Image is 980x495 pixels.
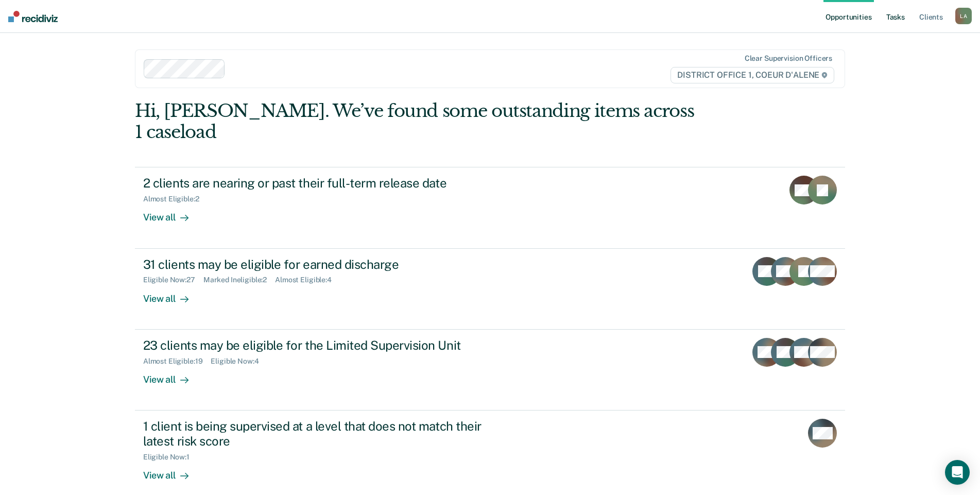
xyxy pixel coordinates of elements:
[143,176,505,191] div: 2 clients are nearing or past their full-term release date
[143,195,208,203] div: Almost Eligible : 2
[143,276,203,284] div: Eligible Now : 27
[143,419,505,449] div: 1 client is being supervised at a level that does not match their latest risk score
[143,365,201,385] div: View all
[143,257,505,272] div: 31 clients may be eligible for earned discharge
[955,8,972,24] div: L A
[955,8,972,24] button: LA
[135,167,845,248] a: 2 clients are nearing or past their full-term release dateAlmost Eligible:2View all
[143,461,201,481] div: View all
[135,330,845,411] a: 23 clients may be eligible for the Limited Supervision UnitAlmost Eligible:19Eligible Now:4View all
[143,453,198,462] div: Eligible Now : 1
[211,357,267,366] div: Eligible Now : 4
[670,67,834,83] span: DISTRICT OFFICE 1, COEUR D'ALENE
[945,460,970,485] div: Open Intercom Messenger
[135,100,703,143] div: Hi, [PERSON_NAME]. We’ve found some outstanding items across 1 caseload
[203,276,275,284] div: Marked Ineligible : 2
[143,284,201,304] div: View all
[8,11,58,22] img: Recidiviz
[275,276,340,284] div: Almost Eligible : 4
[135,249,845,330] a: 31 clients may be eligible for earned dischargeEligible Now:27Marked Ineligible:2Almost Eligible:...
[143,338,505,353] div: 23 clients may be eligible for the Limited Supervision Unit
[745,54,832,63] div: Clear supervision officers
[143,357,211,366] div: Almost Eligible : 19
[143,203,201,224] div: View all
